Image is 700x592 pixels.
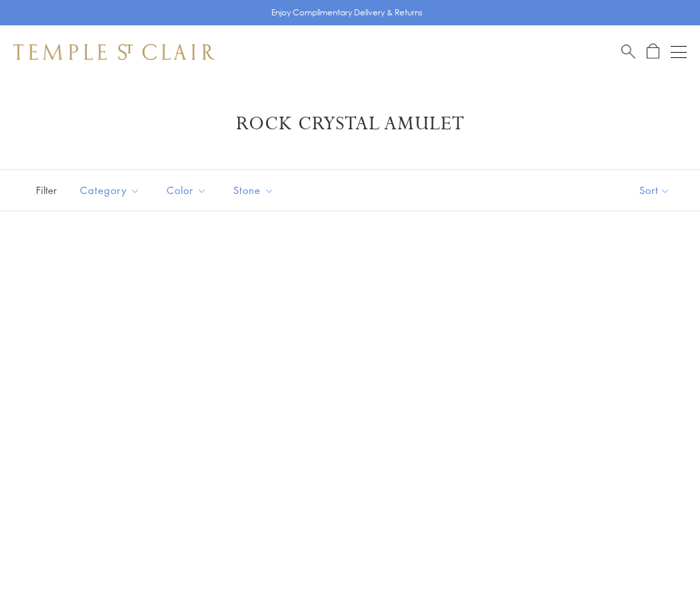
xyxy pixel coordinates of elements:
[73,182,150,199] span: Category
[227,182,284,199] span: Stone
[157,175,217,205] button: Color
[160,182,217,199] span: Color
[647,43,659,60] a: Open Shopping Bag
[70,175,150,205] button: Category
[671,44,687,60] button: Open navigation
[13,44,215,60] img: Temple St. Clair
[621,43,635,60] a: Search
[271,6,423,19] p: Enjoy Complimentary Delivery & Returns
[609,170,700,211] button: Show sort by
[33,112,667,136] h1: Rock Crystal Amulet
[223,175,284,205] button: Stone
